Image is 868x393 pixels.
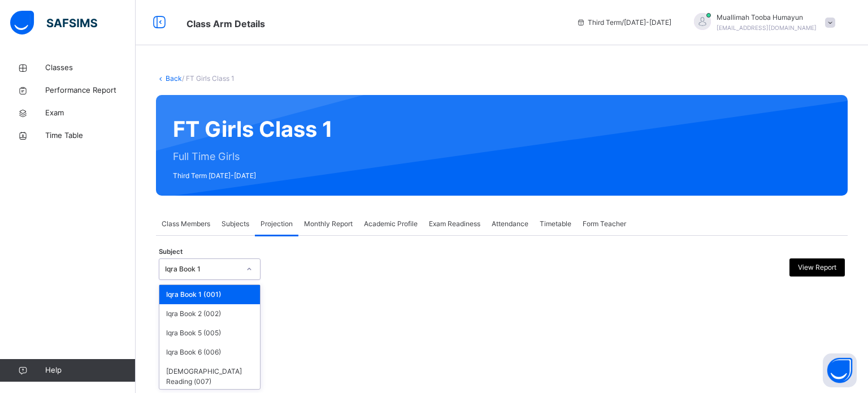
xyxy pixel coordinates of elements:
[364,219,418,229] span: Academic Profile
[429,219,480,229] span: Exam Readiness
[823,353,857,387] button: Open asap
[492,219,528,229] span: Attendance
[159,323,260,343] div: Iqra Book 5 (005)
[540,219,571,229] span: Timetable
[798,262,836,273] span: View Report
[159,247,183,257] span: Subject
[683,12,841,33] div: Muallimah ToobaHumayun
[182,74,235,83] span: / FT Girls Class 1
[717,24,817,31] span: [EMAIL_ADDRESS][DOMAIN_NAME]
[717,12,817,23] span: Muallimah Tooba Humayun
[576,18,671,28] span: session/term information
[159,362,260,391] div: [DEMOGRAPHIC_DATA] Reading (007)
[45,107,136,119] span: Exam
[45,85,136,96] span: Performance Report
[166,74,182,83] a: Back
[45,130,136,141] span: Time Table
[304,219,353,229] span: Monthly Report
[159,304,260,323] div: Iqra Book 2 (002)
[45,365,135,376] span: Help
[159,343,260,362] div: Iqra Book 6 (006)
[165,264,240,274] div: Iqra Book 1
[45,62,136,74] span: Classes
[261,219,293,229] span: Projection
[222,219,249,229] span: Subjects
[583,219,626,229] span: Form Teacher
[186,18,265,29] span: Class Arm Details
[10,11,97,34] img: safsims
[162,219,210,229] span: Class Members
[159,285,260,304] div: Iqra Book 1 (001)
